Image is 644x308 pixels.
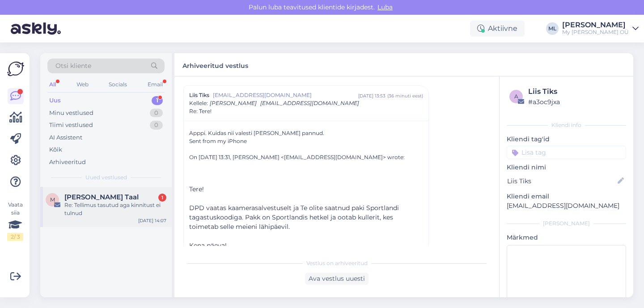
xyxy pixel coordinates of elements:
div: Email [146,79,165,90]
div: All [47,79,58,90]
div: [DATE] 14:07 [138,217,166,224]
div: Apppi. Kuidas nii valesti [PERSON_NAME] pannud. [189,129,423,260]
span: Kena päeva! [189,241,227,249]
span: Kellele : [189,100,208,106]
span: Otsi kliente [55,61,91,71]
span: Luba [375,3,395,11]
p: Kliendi nimi [507,163,626,172]
p: Kliendi email [507,192,626,201]
div: Kliendi info [507,121,626,129]
span: DPD vaatas kaamerasalvestuselt ja Te olite saatnud paki Sportlandi tagastuskoodiga. Pakk on Sport... [189,204,399,231]
div: Uus [49,96,61,105]
div: # a3oc9jxa [528,97,623,107]
span: Uued vestlused [85,173,127,181]
div: Re: Tellimus tasutud aga kinnitust ei tulnud [64,201,166,217]
div: Arhiveeritud [49,158,86,167]
span: [EMAIL_ADDRESS][DOMAIN_NAME] [260,100,359,106]
div: My [PERSON_NAME] OÜ [562,29,629,36]
input: Lisa tag [507,146,626,159]
div: ML [546,22,559,35]
span: Merle Taal [64,193,139,201]
div: 1 [152,96,163,105]
span: Tere! [189,185,204,193]
div: Aktiivne [470,21,525,37]
span: [PERSON_NAME] [210,100,257,106]
label: Arhiveeritud vestlus [182,59,248,71]
div: Ava vestlus uuesti [305,273,369,285]
div: [PERSON_NAME] [562,21,629,29]
img: Askly Logo [7,60,24,77]
div: Sent from my iPhone [189,137,423,145]
div: 0 [150,121,163,130]
span: [EMAIL_ADDRESS][DOMAIN_NAME] [213,91,358,99]
div: 0 [150,109,163,118]
span: a [514,93,518,100]
div: Minu vestlused [49,109,93,118]
div: Kõik [49,145,62,154]
span: M [50,196,55,203]
blockquote: On [DATE] 13:31, [PERSON_NAME] <[EMAIL_ADDRESS][DOMAIN_NAME]> wrote: [189,153,423,169]
div: 2 / 3 [7,233,23,241]
div: Vaata siia [7,201,23,241]
div: Tiimi vestlused [49,121,93,130]
a: [PERSON_NAME]My [PERSON_NAME] OÜ [562,21,639,36]
div: ( 36 minuti eest ) [387,93,423,99]
p: [EMAIL_ADDRESS][DOMAIN_NAME] [507,201,626,211]
div: AI Assistent [49,133,82,142]
p: Märkmed [507,233,626,242]
span: Liis Tiks [189,91,209,99]
div: Web [75,79,90,90]
div: Socials [107,79,129,90]
div: [PERSON_NAME] [507,219,626,228]
div: 1 [158,194,166,202]
div: [DATE] 13:53 [358,93,386,99]
span: Vestlus on arhiveeritud [306,259,368,267]
input: Lisa nimi [507,176,616,186]
p: Kliendi tag'id [507,135,626,144]
div: Liis Tiks [528,86,623,97]
span: Re: Tere! [189,107,212,115]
